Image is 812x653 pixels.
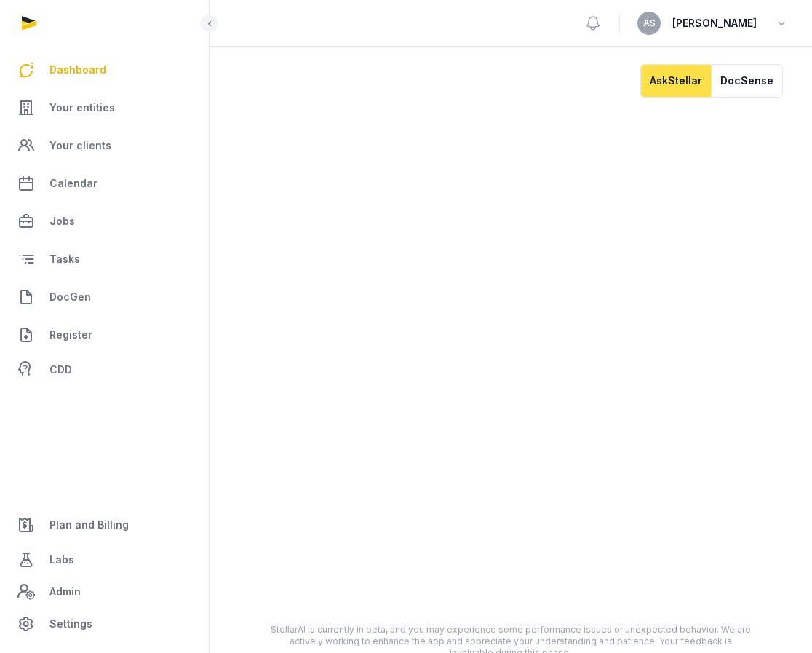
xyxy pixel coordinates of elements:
span: Your entities [49,99,115,116]
a: Dashboard [12,52,197,87]
span: Your clients [49,137,111,154]
a: Admin [12,577,197,606]
span: [PERSON_NAME] [672,15,757,32]
span: DocGen [49,288,91,306]
span: Jobs [49,213,75,230]
span: Register [49,326,92,344]
button: DocSense [711,64,783,98]
button: AskStellar [640,64,711,98]
span: Dashboard [49,61,106,79]
a: Plan and Billing [12,507,197,542]
span: CDD [49,361,72,379]
span: Tasks [49,250,80,268]
button: AS [637,12,661,35]
a: Register [12,317,197,352]
span: Settings [49,615,92,633]
a: Settings [12,606,197,641]
a: DocGen [12,280,197,314]
a: Labs [12,542,197,577]
a: Tasks [12,242,197,277]
span: Admin [49,583,81,601]
a: Calendar [12,166,197,201]
a: CDD [12,355,197,384]
a: Jobs [12,204,197,239]
a: Your clients [12,128,197,163]
span: Plan and Billing [49,516,129,534]
span: Labs [49,551,74,569]
span: Calendar [49,175,97,192]
span: AS [643,19,656,28]
a: Your entities [12,90,197,125]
